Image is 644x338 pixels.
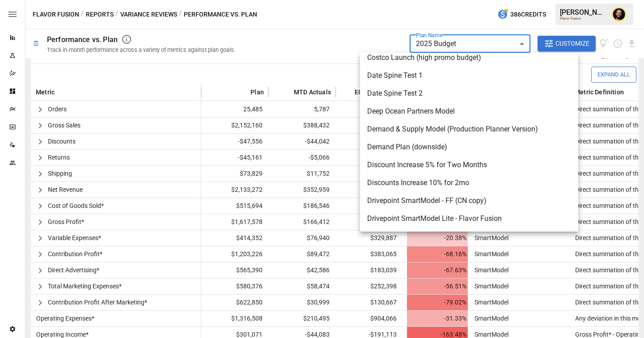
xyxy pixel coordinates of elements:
[367,231,571,242] span: Drivepoint SmartModel™ v5.0.2 - FF JH Copy
[367,195,571,206] span: Drivepoint SmartModel - FF (CN copy)
[367,213,571,224] span: Drivepoint SmartModel Lite - Flavor Fusion
[367,160,571,170] span: Discount Increase 5% for Two Months
[367,142,571,152] span: Demand Plan (downside)
[367,70,571,81] span: Date Spine Test 1
[367,124,571,135] span: Demand & Supply Model (Production Planner Version)
[367,52,571,63] span: Costco Launch (high promo budget)
[367,88,571,99] span: Date Spine Test 2
[367,177,571,188] span: Discounts Increase 10% for 2mo
[367,106,571,117] span: Deep Ocean Partners Model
